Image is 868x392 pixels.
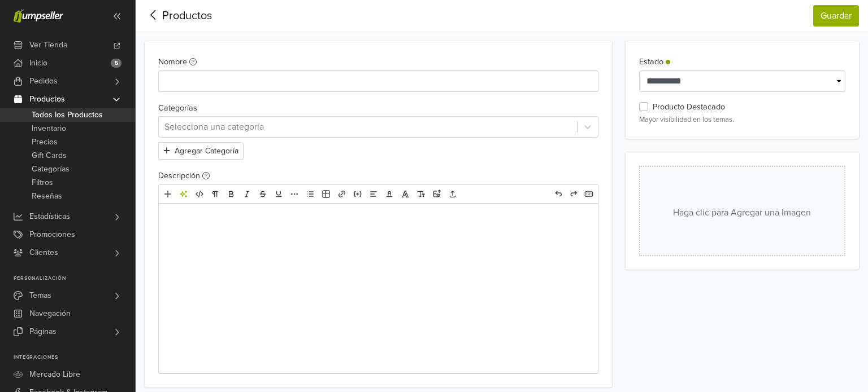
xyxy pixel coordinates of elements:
span: Ver Tienda [29,36,67,54]
label: Producto Destacado [653,101,725,113]
span: Categorías [32,162,70,176]
button: Haga clic para Agregar una Imagen [639,166,845,256]
span: Mercado Libre [29,365,80,384]
a: Negrita [224,187,238,201]
button: Guardar [813,5,859,27]
a: HTML [192,187,207,201]
a: Rehacer [566,187,581,201]
button: Agregar Categoría [158,142,244,160]
p: Integraciones [14,354,135,361]
a: Eliminado [255,187,270,201]
label: Descripción [158,170,210,182]
span: Precios [32,135,58,149]
span: Clientes [29,244,58,262]
a: Añadir [160,187,175,201]
a: Atajos [581,187,596,201]
div: Productos [145,7,212,24]
a: Fuente [398,187,413,201]
a: Herramientas de IA [176,187,191,201]
span: Productos [29,90,65,108]
label: Estado [639,56,670,68]
a: Deshacer [551,187,566,201]
a: Más formato [287,187,302,201]
a: Alineación [366,187,381,201]
a: Subrayado [271,187,286,201]
span: Estadísticas [29,208,70,226]
p: Mayor visibilidad en los temas. [639,114,845,125]
a: Lista [303,187,318,201]
span: Reseñas [32,190,62,203]
span: Inicio [29,54,47,72]
span: Promociones [29,226,75,244]
a: Tamaño de fuente [414,187,428,201]
span: Todos los Productos [32,108,103,122]
a: Incrustar [350,187,365,201]
span: Pedidos [29,72,58,90]
a: Subir archivos [445,187,460,201]
span: Páginas [29,323,57,341]
span: Filtros [32,176,53,190]
a: Color del texto [382,187,397,201]
p: Personalización [14,275,135,282]
span: Temas [29,287,51,305]
a: Tabla [319,187,333,201]
span: Inventario [32,122,66,135]
a: Cursiva [240,187,254,201]
a: Subir imágenes [429,187,444,201]
span: 5 [111,59,121,68]
label: Categorías [158,102,197,114]
a: Formato [208,187,223,201]
a: Enlace [335,187,349,201]
label: Nombre [158,56,197,68]
span: Navegación [29,305,71,323]
span: Gift Cards [32,149,67,162]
